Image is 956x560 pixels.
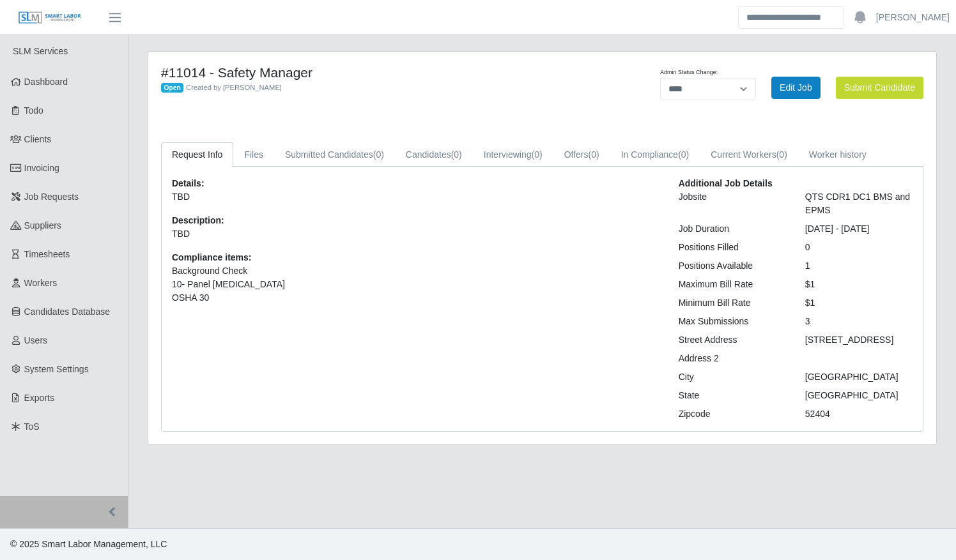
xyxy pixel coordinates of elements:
[24,192,79,202] span: Job Requests
[24,278,58,288] span: Workers
[24,306,111,317] span: Candidates Database
[24,77,68,87] span: Dashboard
[24,364,89,374] span: System Settings
[233,142,274,167] a: Files
[24,421,40,432] span: ToS
[24,220,61,231] span: Suppliers
[669,389,796,402] div: State
[172,178,204,188] b: Details:
[669,333,796,347] div: Street Address
[679,178,773,188] b: Additional Job Details
[24,105,43,116] span: Todo
[172,227,659,241] p: TBD
[836,77,923,99] button: Submit Candidate
[798,142,877,167] a: Worker history
[161,83,183,93] span: Open
[532,149,543,160] span: (0)
[24,335,48,345] span: Users
[161,142,233,167] a: Request Info
[610,142,700,167] a: In Compliance
[669,278,796,291] div: Maximum Bill Rate
[553,142,610,167] a: Offers
[24,134,52,144] span: Clients
[172,278,659,291] li: 10- Panel [MEDICAL_DATA]
[172,215,224,225] b: Description:
[24,163,59,173] span: Invoicing
[669,190,796,217] div: Jobsite
[24,393,54,403] span: Exports
[771,77,821,99] a: Edit Job
[796,222,922,236] div: [DATE] - [DATE]
[172,252,251,262] b: Compliance items:
[10,539,167,549] span: © 2025 Smart Labor Management, LLC
[669,222,796,236] div: Job Duration
[172,291,659,305] li: OSHA 30
[796,259,922,273] div: 1
[738,6,844,29] input: Search
[172,264,659,278] li: Background Check
[796,389,922,402] div: [GEOGRAPHIC_DATA]
[669,370,796,384] div: City
[796,296,922,310] div: $1
[669,315,796,328] div: Max Submissions
[796,370,922,384] div: [GEOGRAPHIC_DATA]
[796,241,922,254] div: 0
[876,11,950,24] a: [PERSON_NAME]
[186,84,282,91] span: Created by [PERSON_NAME]
[24,249,70,259] span: Timesheets
[13,46,68,56] span: SLM Services
[473,142,553,167] a: Interviewing
[678,149,689,160] span: (0)
[660,68,718,77] label: Admin Status Change:
[796,278,922,291] div: $1
[172,190,659,204] p: TBD
[700,142,798,167] a: Current Workers
[274,142,395,167] a: Submitted Candidates
[395,142,473,167] a: Candidates
[796,333,922,347] div: [STREET_ADDRESS]
[796,315,922,328] div: 3
[669,352,796,365] div: Address 2
[669,407,796,421] div: Zipcode
[669,296,796,310] div: Minimum Bill Rate
[589,149,599,160] span: (0)
[161,64,597,80] h4: #11014 - Safety Manager
[669,259,796,273] div: Positions Available
[669,241,796,254] div: Positions Filled
[18,11,82,25] img: SLM Logo
[451,149,462,160] span: (0)
[373,149,384,160] span: (0)
[796,407,922,421] div: 52404
[776,149,787,160] span: (0)
[796,190,922,217] div: QTS CDR1 DC1 BMS and EPMS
